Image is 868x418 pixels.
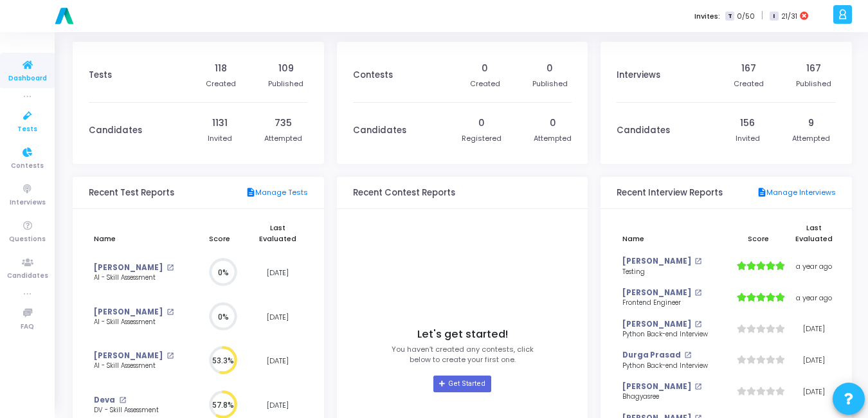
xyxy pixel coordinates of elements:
div: Published [268,78,303,89]
span: Questions [9,234,46,245]
h3: Recent Contest Reports [353,188,455,198]
span: Candidates [7,271,48,282]
div: Invited [736,133,760,144]
div: Created [206,78,236,89]
h3: Candidates [89,125,142,136]
div: 0 [478,116,485,130]
div: Registered [462,133,502,144]
span: Contests [11,161,44,172]
h3: Recent Interview Reports [617,188,723,198]
span: 21/31 [781,11,797,22]
div: AI - Skill Assessment [94,361,186,371]
a: Get Started [433,376,491,392]
a: Manage Tests [246,187,308,199]
div: Published [532,78,568,89]
mat-icon: open_in_new [694,289,701,296]
th: Name [617,215,727,251]
mat-icon: open_in_new [119,397,126,404]
span: I [770,12,778,21]
a: [PERSON_NAME] [94,350,163,361]
div: AI - Skill Assessment [94,318,186,327]
div: 735 [275,116,292,130]
mat-icon: open_in_new [694,258,701,265]
h3: Candidates [617,125,670,136]
h3: Contests [353,70,393,80]
img: logo [51,3,77,29]
div: 9 [808,116,814,130]
label: Invites: [694,11,720,22]
th: Score [727,215,790,251]
div: 167 [806,62,821,75]
mat-icon: open_in_new [694,321,701,328]
a: Durga Prasad [622,350,681,361]
div: Created [734,78,764,89]
div: Created [470,78,500,89]
div: 156 [740,116,755,130]
div: Attempted [264,133,302,144]
span: 0/50 [737,11,755,22]
div: 109 [278,62,294,75]
div: 1131 [212,116,228,130]
div: Frontend Engineer [622,298,722,308]
span: Dashboard [8,73,47,84]
span: Tests [17,124,37,135]
div: AI - Skill Assessment [94,273,186,283]
mat-icon: open_in_new [694,383,701,390]
div: 0 [482,62,488,75]
h4: Let's get started! [417,328,508,341]
a: [PERSON_NAME] [94,262,163,273]
a: [PERSON_NAME] [622,319,691,330]
td: [DATE] [248,295,308,340]
th: Score [192,215,248,251]
div: 118 [215,62,227,75]
a: Deva [94,395,115,406]
h3: Tests [89,70,112,80]
div: 167 [741,62,756,75]
span: T [725,12,734,21]
th: Last Evaluated [790,215,838,251]
mat-icon: description [757,187,766,199]
span: FAQ [21,322,34,332]
mat-icon: open_in_new [167,309,174,316]
div: Attempted [792,133,830,144]
div: Invited [208,133,232,144]
div: 0 [547,62,553,75]
a: Manage Interviews [757,187,836,199]
span: Interviews [10,197,46,208]
td: a year ago [790,282,838,314]
h3: Interviews [617,70,660,80]
div: Published [796,78,831,89]
td: [DATE] [248,339,308,383]
mat-icon: open_in_new [167,264,174,271]
td: [DATE] [248,251,308,295]
a: [PERSON_NAME] [622,287,691,298]
div: Testing [622,268,722,277]
a: [PERSON_NAME] [94,307,163,318]
mat-icon: open_in_new [167,352,174,359]
mat-icon: description [246,187,255,199]
th: Name [89,215,192,251]
div: Python Back-end Interview [622,361,722,371]
td: [DATE] [790,313,838,345]
td: [DATE] [790,345,838,376]
a: [PERSON_NAME] [622,256,691,267]
div: Bhagyasree [622,392,722,402]
td: [DATE] [790,376,838,408]
td: a year ago [790,251,838,282]
div: 0 [550,116,556,130]
span: | [761,9,763,23]
mat-icon: open_in_new [684,352,691,359]
p: You haven’t created any contests, click below to create your first one. [392,344,534,365]
div: Attempted [534,133,572,144]
h3: Candidates [353,125,406,136]
div: Python Back-end Interview [622,330,722,340]
h3: Recent Test Reports [89,188,174,198]
th: Last Evaluated [248,215,308,251]
a: [PERSON_NAME] [622,381,691,392]
div: DV - Skill Assessment [94,406,186,415]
